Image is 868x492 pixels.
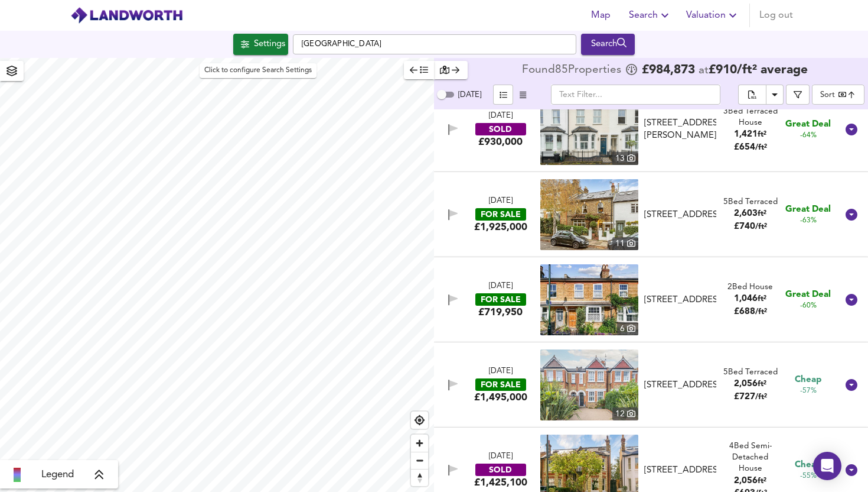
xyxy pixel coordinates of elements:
[734,222,767,231] span: £ 740
[734,143,767,152] span: £ 654
[727,281,773,293] div: 2 Bed House
[540,264,638,335] a: property thumbnail 6
[758,131,766,138] span: ft²
[474,391,527,404] div: £1,495,000
[489,366,513,377] div: [DATE]
[755,4,798,27] button: Log out
[411,470,428,486] span: Reset bearing to north
[522,64,624,76] div: Found 85 Propert ies
[411,435,428,452] button: Zoom in
[540,264,638,335] img: property thumbnail
[755,308,767,316] span: / ft²
[758,210,766,218] span: ft²
[734,477,758,485] span: 2,056
[434,87,868,172] div: [DATE]SOLD£930,000 property thumbnail 13 [STREET_ADDRESS][PERSON_NAME]3Bed Terraced House1,421ft²...
[795,459,821,471] span: Cheap
[411,412,428,429] button: Find my location
[411,452,428,469] button: Zoom out
[699,65,709,76] span: at
[734,393,767,402] span: £ 727
[813,452,841,480] div: Open Intercom Messenger
[584,37,632,52] div: Search
[489,281,513,292] div: [DATE]
[686,7,740,24] span: Valuation
[540,179,638,250] img: property thumbnail
[411,452,428,469] span: Zoom out
[766,85,784,105] button: Download Results
[709,64,808,76] span: £ 910 / ft² average
[629,7,672,24] span: Search
[474,221,527,234] div: £1,925,000
[844,463,859,477] svg: Show Details
[434,342,868,428] div: [DATE]FOR SALE£1,495,000 property thumbnail 12 [STREET_ADDRESS]5Bed Terraced2,056ft²£727/ft² Chea...
[639,294,721,306] div: Railway Road, Teddington, TW11 8SB
[758,380,766,388] span: ft²
[721,441,779,475] div: 4 Bed Semi-Detached House
[755,393,767,401] span: / ft²
[612,237,638,250] div: 11
[812,85,864,105] div: Sort
[734,130,758,139] span: 1,421
[475,293,526,306] div: FOR SALE
[820,89,835,101] div: Sort
[642,64,695,76] span: £ 984,873
[758,295,766,303] span: ft²
[785,203,831,216] span: Great Deal
[785,118,831,131] span: Great Deal
[759,7,793,24] span: Log out
[540,349,638,420] a: property thumbnail 12
[475,378,526,391] div: FOR SALE
[723,196,778,208] div: 5 Bed Terraced
[586,7,615,24] span: Map
[758,477,766,485] span: ft²
[478,306,523,319] div: £719,950
[734,294,758,303] span: 1,046
[475,464,526,476] div: SOLD
[644,117,716,143] div: [STREET_ADDRESS][PERSON_NAME]
[475,123,526,135] div: SOLD
[474,476,527,489] div: £1,425,100
[644,294,716,306] div: [STREET_ADDRESS]
[723,367,778,378] div: 5 Bed Terraced
[738,85,784,105] div: split button
[41,468,74,482] span: Legend
[844,208,859,222] svg: Show Details
[540,349,638,420] img: property thumbnail
[795,374,821,386] span: Cheap
[617,322,638,335] div: 6
[644,209,716,221] div: [STREET_ADDRESS]
[785,289,831,301] span: Great Deal
[644,464,716,477] div: [STREET_ADDRESS]
[540,179,638,250] a: property thumbnail 11
[844,293,859,307] svg: Show Details
[624,4,677,27] button: Search
[458,91,481,99] span: [DATE]
[844,378,859,392] svg: Show Details
[582,4,619,27] button: Map
[755,144,767,151] span: / ft²
[844,122,859,137] svg: Show Details
[540,94,638,165] img: property thumbnail
[540,94,638,165] a: property thumbnail 13
[734,380,758,389] span: 2,056
[581,34,635,55] button: Search
[489,111,513,122] div: [DATE]
[734,209,758,218] span: 2,603
[475,208,526,221] div: FOR SALE
[293,34,576,54] input: Enter a location...
[70,7,183,24] img: logo
[612,152,638,165] div: 13
[721,106,779,129] div: 3 Bed Terraced House
[478,135,523,148] div: £930,000
[734,307,767,316] span: £ 688
[489,196,513,207] div: [DATE]
[800,131,817,141] span: -64%
[489,451,513,462] div: [DATE]
[639,117,721,143] div: 78 Victor Road, TW11 8SR
[434,172,868,257] div: [DATE]FOR SALE£1,925,000 property thumbnail 11 [STREET_ADDRESS]5Bed Terraced2,603ft²£740/ft² Grea...
[411,469,428,486] button: Reset bearing to north
[681,4,745,27] button: Valuation
[254,37,285,52] div: Settings
[581,34,635,55] div: Run Your Search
